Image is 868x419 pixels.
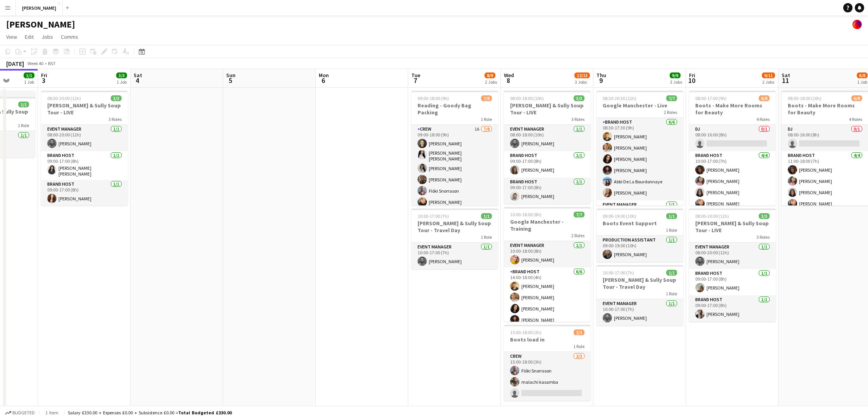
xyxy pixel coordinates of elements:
[411,243,498,269] app-card-role: Event Manager1/110:00-17:00 (7h)[PERSON_NAME]
[48,60,56,66] div: BST
[16,0,63,16] button: [PERSON_NAME]
[510,212,541,217] span: 10:00-18:00 (8h)
[596,209,683,262] div: 09:00-19:00 (10h)1/1Boots Event Support1 RoleProduction Assistant1/109:00-19:00 (10h)[PERSON_NAME]
[504,178,591,204] app-card-role: Brand Host1/109:00-17:00 (8h)[PERSON_NAME]
[41,180,128,206] app-card-role: Brand Host1/109:00-17:00 (8h)[PERSON_NAME]
[504,325,591,401] app-job-card: 15:00-18:00 (3h)2/3Boots load in1 RoleCrew2/315:00-18:00 (3h)Flóki Snorrasonmalachi kasamba
[418,213,449,219] span: 10:00-17:00 (7h)
[178,410,232,416] span: Total Budgeted £330.00
[24,79,34,85] div: 1 Job
[782,72,790,79] span: Sat
[4,409,36,417] button: Budgeted
[40,76,47,85] span: 3
[411,125,498,232] app-card-role: Crew1A7/809:00-18:00 (9h)[PERSON_NAME][PERSON_NAME] [PERSON_NAME][PERSON_NAME][PERSON_NAME]Flóki ...
[596,102,683,109] h3: Google Manchester - Live
[41,33,53,40] span: Jobs
[18,102,29,107] span: 1/1
[22,32,37,42] a: Edit
[485,72,495,78] span: 8/9
[411,102,498,116] h3: Reading - Goody Bag Packing
[226,72,235,79] span: Sun
[6,19,75,30] h1: [PERSON_NAME]
[689,269,776,295] app-card-role: Brand Host1/109:00-17:00 (8h)[PERSON_NAME]
[666,227,677,233] span: 1 Role
[504,241,591,267] app-card-role: Event Manager1/110:00-18:00 (8h)[PERSON_NAME]
[41,91,128,205] app-job-card: 08:00-20:00 (12h)3/3[PERSON_NAME] & Sully Soup Tour - LIVE3 RolesEvent Manager1/108:00-20:00 (12h...
[574,95,584,101] span: 3/3
[132,76,142,85] span: 4
[759,95,770,101] span: 6/8
[504,218,591,232] h3: Google Manchester - Training
[38,32,56,42] a: Jobs
[504,336,591,343] h3: Boots load in
[689,72,695,79] span: Fri
[596,276,683,290] h3: [PERSON_NAME] & Sully Soup Tour - Travel Day
[6,33,17,40] span: View
[24,72,34,78] span: 1/1
[111,95,122,101] span: 3/3
[756,234,770,240] span: 3 Roles
[116,72,127,78] span: 3/3
[41,102,128,116] h3: [PERSON_NAME] & Sully Soup Tour - LIVE
[666,213,677,219] span: 1/1
[225,76,235,85] span: 5
[688,76,695,85] span: 10
[504,267,591,350] app-card-role: Brand Host6/614:00-18:00 (4h)[PERSON_NAME][PERSON_NAME][PERSON_NAME][PERSON_NAME]
[6,60,24,67] div: [DATE]
[504,72,514,79] span: Wed
[574,329,584,335] span: 2/3
[596,265,683,326] div: 10:00-17:00 (7h)1/1[PERSON_NAME] & Sully Soup Tour - Travel Day1 RoleEvent Manager1/110:00-17:00 ...
[481,213,492,219] span: 1/1
[689,220,776,234] h3: [PERSON_NAME] & Sully Soup Tour - LIVE
[481,234,492,240] span: 1 Role
[762,79,775,85] div: 2 Jobs
[695,95,727,101] span: 08:00-17:00 (9h)
[756,116,770,122] span: 4 Roles
[418,95,449,101] span: 09:00-18:00 (9h)
[510,329,541,335] span: 15:00-18:00 (3h)
[596,236,683,262] app-card-role: Production Assistant1/109:00-19:00 (10h)[PERSON_NAME]
[695,213,729,219] span: 08:00-20:00 (12h)
[573,343,584,349] span: 1 Role
[853,20,862,29] app-user-avatar: Tobin James
[666,95,677,101] span: 7/7
[504,207,591,322] app-job-card: 10:00-18:00 (8h)7/7Google Manchester - Training2 RolesEvent Manager1/110:00-18:00 (8h)[PERSON_NAM...
[780,76,790,85] span: 11
[689,209,776,322] app-job-card: 08:00-20:00 (12h)3/3[PERSON_NAME] & Sully Soup Tour - LIVE3 RolesEvent Manager1/108:00-20:00 (12h...
[117,79,127,85] div: 1 Job
[18,122,29,128] span: 1 Role
[666,291,677,297] span: 1 Role
[108,116,122,122] span: 3 Roles
[318,76,329,85] span: 6
[857,79,867,85] div: 1 Job
[411,209,498,269] app-job-card: 10:00-17:00 (7h)1/1[PERSON_NAME] & Sully Soup Tour - Travel Day1 RoleEvent Manager1/110:00-17:00 ...
[664,109,677,115] span: 2 Roles
[596,91,683,205] div: 08:30-20:30 (12h)7/7Google Manchester - Live2 RolesBrand Host6/608:30-17:30 (9h)[PERSON_NAME][PER...
[596,200,683,227] app-card-role: Event Manager1/1
[788,95,822,101] span: 08:00-18:00 (10h)
[504,91,591,204] div: 08:00-18:00 (10h)3/3[PERSON_NAME] & Sully Soup Tour - LIVE3 RolesEvent Manager1/108:00-18:00 (10h...
[510,95,544,101] span: 08:00-18:00 (10h)
[43,410,61,416] span: 1 item
[603,270,634,276] span: 10:00-17:00 (7h)
[411,91,498,205] app-job-card: 09:00-18:00 (9h)7/8Reading - Goody Bag Packing1 RoleCrew1A7/809:00-18:00 (9h)[PERSON_NAME][PERSON...
[596,299,683,326] app-card-role: Event Manager1/110:00-17:00 (7h)[PERSON_NAME]
[759,213,770,219] span: 3/3
[689,91,776,205] app-job-card: 08:00-17:00 (9h)6/8Boots - Make More Rooms for Beauty4 RolesDJ0/108:00-16:00 (8h) Brand Host4/410...
[47,95,81,101] span: 08:00-20:00 (12h)
[596,72,606,79] span: Thu
[504,151,591,178] app-card-role: Brand Host1/109:00-17:00 (8h)[PERSON_NAME]
[504,352,591,401] app-card-role: Crew2/315:00-18:00 (3h)Flóki Snorrasonmalachi kasamba
[571,116,584,122] span: 3 Roles
[689,295,776,322] app-card-role: Brand Host1/109:00-17:00 (8h)[PERSON_NAME]
[134,72,142,79] span: Sat
[504,125,591,151] app-card-role: Event Manager1/108:00-18:00 (10h)[PERSON_NAME]
[3,32,20,42] a: View
[596,220,683,227] h3: Boots Event Support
